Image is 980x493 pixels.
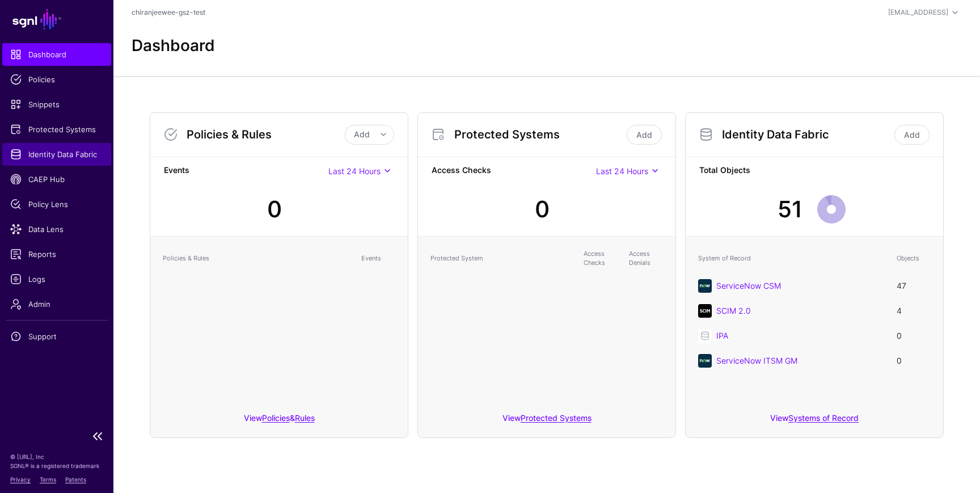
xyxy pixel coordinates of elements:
a: Dashboard [2,43,111,66]
h3: Policies & Rules [187,128,345,141]
a: Policies [2,68,111,91]
a: ServiceNow CSM [716,281,781,290]
a: Snippets [2,93,111,116]
td: 0 [891,323,936,348]
span: Last 24 Hours [596,166,648,176]
a: CAEP Hub [2,168,111,191]
a: Protected Systems [521,413,592,423]
a: Terms [40,476,56,483]
span: Add [354,129,370,139]
span: Support [10,331,103,342]
span: Snippets [10,99,103,110]
span: CAEP Hub [10,174,103,185]
span: Protected Systems [10,124,103,135]
a: Add [627,125,662,145]
strong: Events [164,164,328,178]
img: svg+xml;base64,PHN2ZyB3aWR0aD0iNjQiIGhlaWdodD0iNjQiIHZpZXdCb3g9IjAgMCA2NCA2NCIgZmlsbD0ibm9uZSIgeG... [698,304,712,318]
a: SGNL [7,7,107,32]
th: System of Record [692,243,891,273]
div: View [686,405,943,437]
div: 0 [267,192,282,226]
a: Policy Lens [2,193,111,216]
a: SCIM 2.0 [716,306,751,315]
div: [EMAIL_ADDRESS] [888,7,948,18]
a: Logs [2,268,111,290]
h3: Identity Data Fabric [722,128,892,141]
span: Policy Lens [10,199,103,210]
th: Policies & Rules [157,243,356,273]
th: Access Checks [578,243,623,273]
div: View [418,405,675,437]
span: Identity Data Fabric [10,149,103,160]
th: Protected System [425,243,578,273]
a: chiranjeewee-gsz-test [132,8,205,16]
span: Dashboard [10,49,103,60]
a: Data Lens [2,218,111,241]
span: Logs [10,273,103,285]
a: Admin [2,293,111,315]
img: svg+xml;base64,PHN2ZyB3aWR0aD0iNjQiIGhlaWdodD0iNjQiIHZpZXdCb3g9IjAgMCA2NCA2NCIgZmlsbD0ibm9uZSIgeG... [698,279,712,293]
h2: Dashboard [132,36,215,56]
a: Rules [295,413,315,423]
span: Reports [10,248,103,260]
span: Admin [10,298,103,310]
span: Policies [10,74,103,85]
div: View & [150,405,408,437]
a: Systems of Record [788,413,859,423]
span: Last 24 Hours [328,166,381,176]
th: Events [356,243,401,273]
td: 4 [891,298,936,323]
td: 0 [891,348,936,373]
td: 47 [891,273,936,298]
p: SGNL® is a registered trademark [10,461,103,470]
a: Privacy [10,476,31,483]
h3: Protected Systems [454,128,624,141]
a: Identity Data Fabric [2,143,111,166]
div: 0 [535,192,550,226]
a: Reports [2,243,111,266]
th: Objects [891,243,936,273]
a: Add [894,125,930,145]
a: ServiceNow ITSM GM [716,356,797,365]
img: svg+xml;base64,PHN2ZyB3aWR0aD0iNjQiIGhlaWdodD0iNjQiIHZpZXdCb3g9IjAgMCA2NCA2NCIgZmlsbD0ibm9uZSIgeG... [698,354,712,368]
a: Patents [65,476,86,483]
strong: Total Objects [699,164,930,178]
a: IPA [716,331,728,340]
p: © [URL], Inc [10,452,103,461]
strong: Access Checks [432,164,596,178]
th: Access Denials [623,243,669,273]
a: Policies [262,413,290,423]
span: Data Lens [10,224,103,235]
div: 51 [778,192,802,226]
a: Protected Systems [2,118,111,141]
